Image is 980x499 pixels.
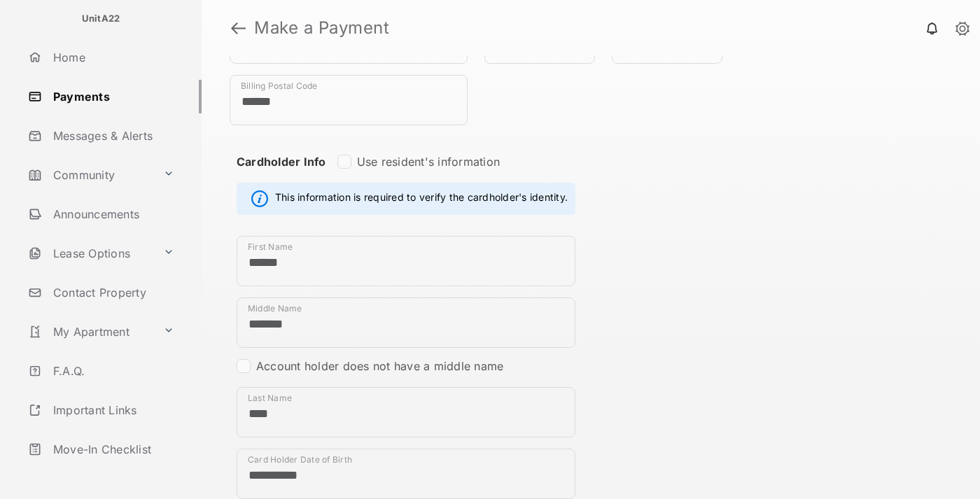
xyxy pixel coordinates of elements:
[22,237,157,270] a: Lease Options
[256,359,503,373] label: Account holder does not have a middle name
[22,354,202,388] a: F.A.Q.
[275,190,568,207] span: This information is required to verify the cardholder's identity.
[22,393,180,427] a: Important Links
[22,433,202,466] a: Move-In Checklist
[22,158,157,192] a: Community
[22,41,202,74] a: Home
[237,155,326,194] strong: Cardholder Info
[22,276,202,309] a: Contact Property
[254,20,389,36] strong: Make a Payment
[22,315,157,349] a: My Apartment
[22,119,202,153] a: Messages & Alerts
[22,197,202,231] a: Announcements
[82,12,120,26] p: UnitA22
[22,80,202,113] a: Payments
[357,155,500,169] label: Use resident's information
